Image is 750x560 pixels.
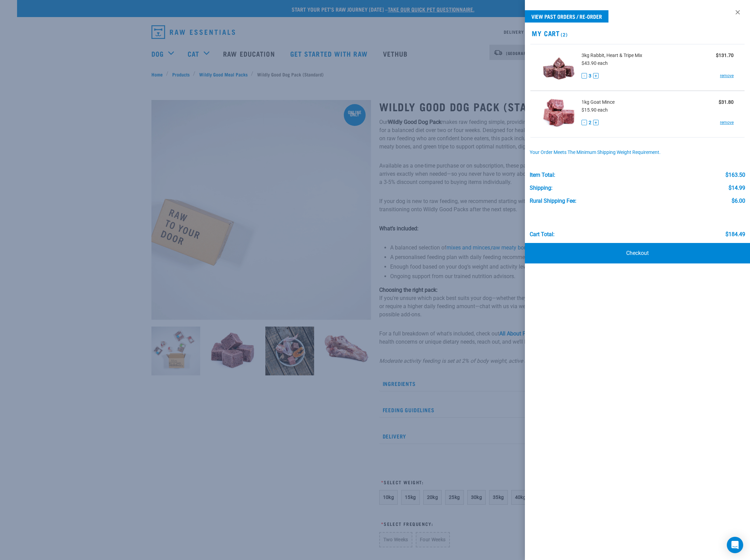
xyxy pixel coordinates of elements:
button: - [582,120,587,125]
div: $6.00 [732,198,745,204]
div: $14.99 [729,185,745,191]
div: Item Total: [530,172,555,178]
a: Checkout [525,243,750,263]
div: Rural Shipping Fee: [530,198,576,204]
span: 1kg Goat Mince [582,99,615,106]
button: + [593,120,599,125]
span: 3kg Rabbit, Heart & Tripe Mix [582,52,642,59]
div: Your order meets the minimum shipping weight requirement. [530,150,746,155]
strong: $131.70 [716,53,734,58]
img: Goat Mince [541,97,576,132]
span: (2) [560,33,568,35]
div: Shipping: [530,185,553,191]
div: $163.50 [725,172,745,178]
img: Rabbit, Heart & Tripe Mix [541,50,576,85]
span: 3 [589,72,591,80]
a: remove [720,73,734,79]
div: $184.49 [725,231,745,238]
div: Open Intercom Messenger [727,537,743,553]
strong: $31.80 [719,99,734,105]
button: - [582,73,587,78]
span: 2 [589,119,591,126]
span: $43.90 each [582,60,608,66]
span: $15.90 each [582,107,608,113]
button: + [593,73,599,78]
div: Cart total: [530,231,555,238]
a: View past orders / re-order [525,10,608,23]
a: remove [720,119,734,126]
h2: My Cart [525,29,750,37]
